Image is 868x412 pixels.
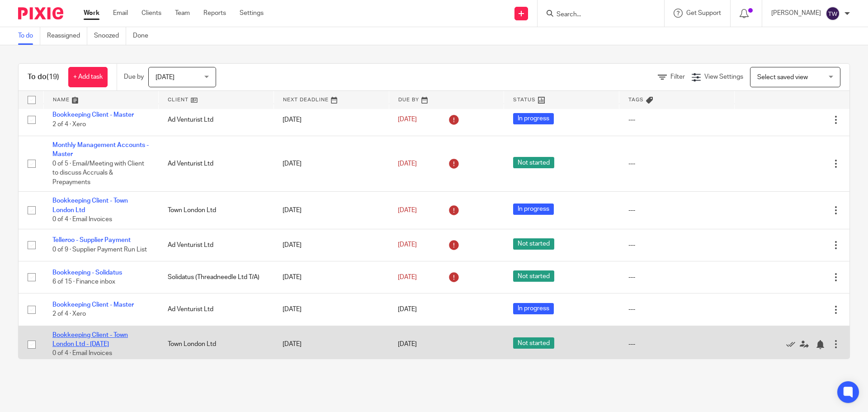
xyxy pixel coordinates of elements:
a: Monthly Management Accounts - Master [52,142,149,157]
td: [DATE] [274,136,389,192]
span: 0 of 9 · Supplier Payment Run List [52,246,147,253]
a: Mark as done [786,340,800,349]
span: 2 of 4 · Xero [52,311,86,317]
img: svg%3E [826,6,840,21]
a: Clients [142,9,161,18]
div: --- [628,340,726,349]
span: [DATE] [398,341,417,347]
a: Bookkeeping Client - Town London Ltd - [DATE] [52,332,128,347]
td: [DATE] [274,294,389,326]
span: [DATE] [398,117,417,123]
a: Done [133,27,155,45]
span: Not started [513,337,554,349]
span: [DATE] [398,274,417,280]
span: Not started [513,238,554,250]
span: 0 of 4 · Email Invoices [52,350,112,357]
td: Ad Venturist Ltd [159,229,274,261]
div: --- [628,206,726,215]
td: [DATE] [274,192,389,229]
td: [DATE] [274,104,389,136]
span: [DATE] [398,307,417,313]
a: Email [113,9,128,18]
span: In progress [513,303,554,314]
p: Due by [124,72,144,81]
span: 0 of 5 · Email/Meeting with Client to discuss Accruals & Prepayments [52,161,144,185]
td: [DATE] [274,229,389,261]
span: View Settings [704,74,743,80]
a: Bookkeeping Client - Town London Ltd [52,198,128,213]
img: Pixie [18,7,63,19]
a: Team [175,9,190,18]
td: Solidatus (Threadneedle Ltd T/A) [159,261,274,293]
div: --- [628,115,726,124]
td: Town London Ltd [159,326,274,363]
td: Ad Venturist Ltd [159,294,274,326]
input: Search [556,11,637,19]
span: Tags [628,97,644,102]
a: + Add task [68,67,108,87]
a: Bookkeeping Client - Master [52,302,134,308]
span: In progress [513,113,554,124]
span: 2 of 4 · Xero [52,121,86,128]
div: --- [628,273,726,282]
a: Reassigned [47,27,87,45]
span: Not started [513,157,554,168]
span: [DATE] [398,242,417,248]
td: Town London Ltd [159,192,274,229]
div: --- [628,305,726,314]
a: Settings [240,9,264,18]
a: Bookkeeping Client - Master [52,112,134,118]
p: [PERSON_NAME] [771,9,821,18]
span: Select saved view [757,74,808,81]
div: --- [628,241,726,250]
td: [DATE] [274,326,389,363]
span: 0 of 4 · Email Invoices [52,216,112,223]
a: Reports [203,9,226,18]
a: Bookkeeping - Solidatus [52,270,122,276]
a: Work [84,9,99,18]
span: Not started [513,270,554,282]
td: [DATE] [274,261,389,293]
h1: To do [28,72,59,82]
span: In progress [513,204,554,215]
span: [DATE] [398,207,417,213]
td: Ad Venturist Ltd [159,136,274,192]
a: Snoozed [94,27,126,45]
a: Telleroo - Supplier Payment [52,237,131,243]
span: [DATE] [398,161,417,167]
span: (19) [47,73,59,81]
span: 6 of 15 · Finance inbox [52,279,115,285]
div: --- [628,159,726,168]
span: Get Support [686,10,721,16]
a: To do [18,27,40,45]
td: Ad Venturist Ltd [159,104,274,136]
span: Filter [670,74,685,80]
span: [DATE] [156,74,175,81]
